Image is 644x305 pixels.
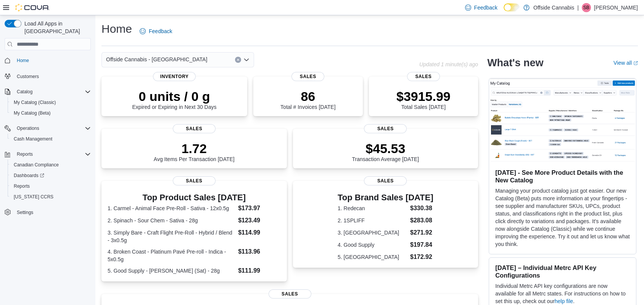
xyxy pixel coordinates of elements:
p: [PERSON_NAME] [594,3,638,12]
span: Settings [17,209,33,216]
button: My Catalog (Classic) [8,97,94,108]
p: Individual Metrc API key configurations are now available for all Metrc states. For instructions ... [495,282,630,305]
dd: $123.49 [238,216,280,225]
span: Operations [14,124,91,133]
a: My Catalog (Classic) [11,98,59,107]
h3: Top Product Sales [DATE] [108,193,281,202]
a: Settings [14,208,36,217]
div: Transaction Average [DATE] [352,141,419,162]
span: Feedback [474,4,497,11]
p: Offside Cannabis [533,3,574,12]
span: [US_STATE] CCRS [14,194,53,200]
span: Reports [14,183,30,189]
a: Reports [11,182,33,191]
span: Sales [364,124,407,133]
a: help file [555,298,573,304]
dt: 4. Broken Coast - Platinum Pavé Pre-roll - Indica - 5x0.5g [108,248,235,263]
span: Reports [11,182,91,191]
input: Dark Mode [504,3,520,11]
h1: Home [101,21,132,37]
span: Cash Management [14,136,52,142]
span: Offside Cannabis - [GEOGRAPHIC_DATA] [106,55,207,64]
a: Dashboards [8,170,94,181]
button: Canadian Compliance [8,160,94,170]
span: Dashboards [14,172,44,179]
span: Customers [17,73,39,80]
button: Catalog [14,87,35,96]
button: Reports [2,149,94,160]
button: Operations [2,123,94,134]
span: Sales [291,72,324,81]
dt: 5. [GEOGRAPHIC_DATA] [338,253,407,261]
dd: $113.96 [238,247,280,256]
a: My Catalog (Beta) [11,109,54,118]
a: Canadian Compliance [11,160,62,169]
span: Customers [14,71,91,81]
span: Sales [407,72,440,81]
a: Feedback [137,24,175,39]
h3: [DATE] - See More Product Details with the New Catalog [495,169,630,184]
span: Catalog [17,89,32,95]
span: Reports [17,151,33,157]
a: Dashboards [11,171,47,180]
span: Cash Management [11,134,91,144]
span: My Catalog (Classic) [14,99,56,105]
button: Settings [2,207,94,218]
span: Sales [173,176,216,185]
span: Dashboards [11,171,91,180]
span: Canadian Compliance [11,160,91,169]
p: 0 units / 0 g [132,89,217,104]
button: Home [2,55,94,66]
svg: External link [633,61,638,65]
span: Inventory [153,72,196,81]
span: Sales [269,289,311,299]
dt: 3. [GEOGRAPHIC_DATA] [338,229,407,236]
span: Load All Apps in [GEOGRAPHIC_DATA] [21,20,91,35]
div: Total Sales [DATE] [396,89,451,110]
div: Total # Invoices [DATE] [280,89,335,110]
span: Settings [14,208,91,217]
dd: $172.92 [410,252,433,262]
span: Sales [173,124,216,133]
dd: $173.97 [238,204,280,213]
span: Reports [14,150,91,159]
div: Sean Bensley [582,3,591,12]
span: Operations [17,125,39,131]
h3: [DATE] – Individual Metrc API Key Configurations [495,264,630,279]
dt: 4. Good Supply [338,241,407,249]
h2: What's new [487,57,543,69]
a: [US_STATE] CCRS [11,192,56,201]
p: $45.53 [352,141,419,156]
dd: $330.38 [410,204,433,213]
button: Open list of options [243,57,250,63]
button: Reports [14,150,36,159]
button: Catalog [2,86,94,97]
dt: 2. 1SPLIFF [338,217,407,224]
span: Sales [364,176,407,185]
dt: 1. Redecan [338,204,407,212]
button: Reports [8,181,94,192]
span: Catalog [14,87,91,96]
dt: 5. Good Supply - [PERSON_NAME] (Sat) - 28g [108,267,235,275]
button: Cash Management [8,134,94,144]
div: Expired or Expiring in Next 30 Days [132,89,217,110]
p: Managing your product catalog just got easier. Our new Catalog (Beta) puts more information at yo... [495,187,630,248]
p: 1.72 [154,141,235,156]
div: Avg Items Per Transaction [DATE] [154,141,235,162]
button: My Catalog (Beta) [8,108,94,118]
span: My Catalog (Beta) [11,109,91,118]
dd: $283.08 [410,216,433,225]
dd: $197.84 [410,240,433,249]
span: Home [17,57,29,64]
p: Updated 1 minute(s) ago [419,61,478,67]
a: Cash Management [11,134,55,144]
span: Feedback [149,27,172,35]
span: Canadian Compliance [14,162,59,168]
a: Home [14,56,32,65]
dt: 3. Simply Bare - Craft Flight Pre-Roll - Hybrid / Blend - 3x0.5g [108,229,235,244]
h3: Top Brand Sales [DATE] [338,193,433,202]
dd: $271.92 [410,228,433,237]
button: Customers [2,70,94,81]
p: | [577,3,579,12]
